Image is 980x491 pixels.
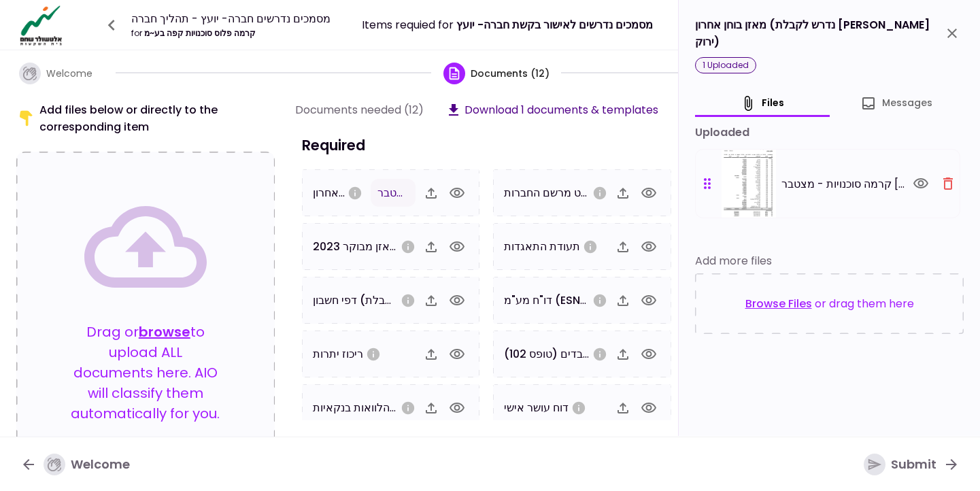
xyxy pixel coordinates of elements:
[504,346,672,362] span: דו"ח ביטוח לאומי עובדים (טופס 102)
[583,239,598,254] svg: אנא העלו תעודת התאגדות של החברה
[695,95,830,112] button: files
[8,52,103,95] button: Welcome
[571,401,586,416] svg: אנא הורידו את הטופס מלמעלה. יש למלא ולהחזיר חתום על ידי הבעלים
[313,400,418,416] span: פירוט הלוואות בנקאיות
[366,347,381,362] svg: אנא העלו ריכוז יתרות עדכני בבנקים, בחברות אשראי חוץ בנקאיות ובחברות כרטיסי אשראי
[295,135,678,156] h3: Required
[456,17,653,33] span: מסמכים נדרשים לאישור בקשת חברה- יועץ
[864,454,936,475] div: Submit
[504,185,624,201] span: נסח מפורט מרשם החברות
[295,101,424,118] div: Documents needed (12)
[830,95,964,112] button: Messages
[695,95,964,112] div: document detail tabs
[46,67,92,80] span: Welcome
[313,292,546,308] span: דפי חשבון (נדרש לקבלת [PERSON_NAME] ירוק)
[445,101,658,118] button: Download 1 documents & templates
[401,239,416,254] svg: אנא העלו מאזן מבוקר לשנה 2023
[853,447,970,482] button: Submit
[139,322,190,342] button: browse
[695,124,960,141] div: uploaded
[592,293,607,308] svg: אנא העלו דו"ח מע"מ (ESNA) משנת 2023 ועד היום
[313,239,586,254] span: מאזן מבוקר 2023 (נדרש לקבלת [PERSON_NAME] ירוק)
[16,101,275,135] div: Add files below or directly to the corresponding item
[592,347,607,362] svg: אנא העלו טופס 102 משנת 2023 ועד היום
[781,175,909,192] span: קרמה סוכנויות - מצטבר 31.07.25.PDF
[313,346,363,362] span: ריכוז יתרות
[722,150,776,218] img: x8XGw2+ecYGDQAAAABJRU5ErkJggg==
[131,27,331,39] div: קרמה פלוס סוכנויות קפה בע~מ
[504,400,569,416] span: דוח עושר אישי
[695,273,964,334] div: or drag them here
[71,322,220,424] p: Drag or to upload ALL documents here. AIO will classify them automatically for you.
[131,27,142,39] span: for
[504,292,593,308] span: דו"ח מע"מ (ESNA)
[313,185,573,201] span: מאזן בוחן אחרון (נדרש לקבלת [PERSON_NAME] ירוק)
[131,10,331,27] div: מסמכים נדרשים חברה- יועץ - תהליך חברה
[10,447,141,482] button: Welcome
[592,186,607,201] svg: אנא העלו נסח חברה מפורט כולל שעבודים
[695,57,756,73] div: 1 uploaded
[941,22,964,45] button: close
[401,293,416,308] svg: אנא העלו דפי חשבון ל3 חודשים האחרונים לכל החשבונות בנק
[348,186,362,201] svg: במידה ונערכת הנהלת חשבונות כפולה בלבד
[362,16,653,33] div: Items requied for
[443,52,550,95] button: Documents (12)
[471,67,550,80] span: Documents (12)
[504,239,580,254] span: תעודת התאגדות
[44,454,130,475] div: Welcome
[401,401,416,416] svg: אנא העלו פרוט הלוואות מהבנקים
[745,295,812,312] button: Browse Files
[377,185,551,201] span: קרמה סוכנויות - מצטבר 31.07.25.PDF
[16,4,66,46] img: Logo
[695,252,964,269] div: Add more files
[695,16,964,50] div: מאזן בוחן אחרון (נדרש לקבלת [PERSON_NAME] ירוק)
